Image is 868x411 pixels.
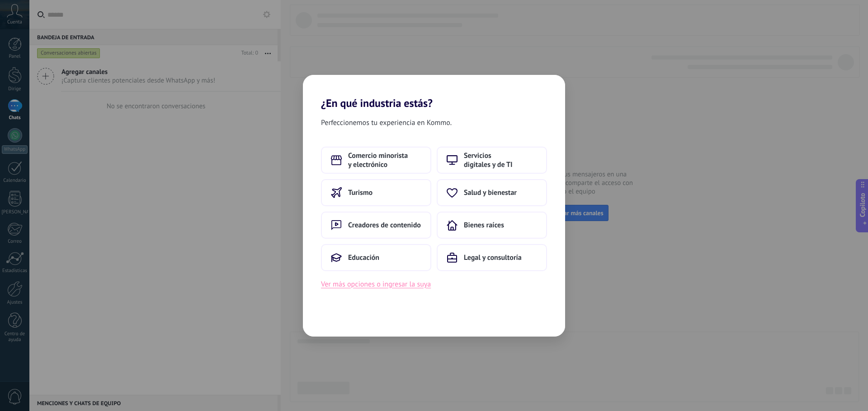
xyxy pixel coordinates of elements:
[321,244,431,271] button: Educación
[321,278,431,290] button: Ver más opciones o ingresar la suya
[437,212,547,239] button: Bienes raíces
[464,253,522,262] font: Legal y consultoría
[348,151,408,169] font: Comercio minorista y electrónico
[321,280,431,289] font: Ver más opciones o ingresar la suya
[348,221,421,230] font: Creadores de contenido
[321,118,452,127] font: Perfeccionemos tu experiencia en Kommo.
[321,96,433,110] font: ¿En qué industria estás?
[437,244,547,271] button: Legal y consultoría
[464,188,517,197] font: Salud y bienestar
[348,188,373,197] font: Turismo
[464,151,513,169] font: Servicios digitales y de TI
[321,147,431,174] button: Comercio minorista y electrónico
[321,212,431,239] button: Creadores de contenido
[437,147,547,174] button: Servicios digitales y de TI
[464,221,504,230] font: Bienes raíces
[321,179,431,206] button: Turismo
[348,253,379,262] font: Educación
[437,179,547,206] button: Salud y bienestar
